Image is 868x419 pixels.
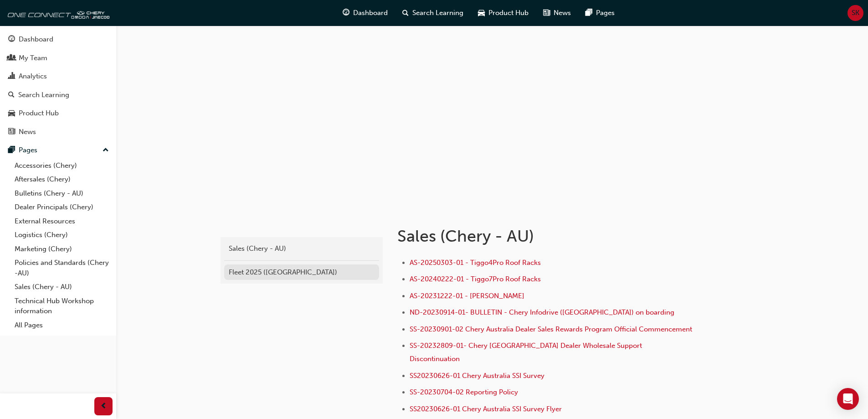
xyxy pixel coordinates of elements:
[229,267,375,278] div: Fleet 2025 ([GEOGRAPHIC_DATA])
[410,325,692,333] a: SS-20230901-02 Chery Australia Dealer Sales Rewards Program Official Commencement
[410,388,518,396] a: SS-20230704-02 Reporting Policy
[478,7,485,19] span: car-icon
[353,8,388,18] span: Dashboard
[4,142,113,159] button: Pages
[11,214,113,228] a: External Resources
[410,308,674,316] a: ND-20230914-01- BULLETIN - Chery Infodrive ([GEOGRAPHIC_DATA]) on boarding
[11,242,113,256] a: Marketing (Chery)
[852,8,859,18] span: SK
[19,145,37,155] div: Pages
[11,200,113,214] a: Dealer Principals (Chery)
[543,7,550,19] span: news-icon
[4,68,113,85] a: Analytics
[8,72,15,81] span: chart-icon
[847,5,863,21] button: SK
[11,294,113,318] a: Technical Hub Workshop information
[412,8,463,18] span: Search Learning
[19,71,47,82] div: Analytics
[8,91,15,99] span: search-icon
[410,405,562,413] a: SS20230626-01 Chery Australia SSI Survey Flyer
[4,31,113,48] a: Dashboard
[11,228,113,242] a: Logistics (Chery)
[397,226,696,246] h1: Sales (Chery - AU)
[4,105,113,122] a: Product Hub
[11,172,113,186] a: Aftersales (Chery)
[410,275,541,283] a: AS-20240222-01 - Tiggo7Pro Roof Racks
[554,8,571,18] span: News
[19,108,59,119] div: Product Hub
[536,4,578,22] a: news-iconNews
[8,146,15,155] span: pages-icon
[402,7,409,19] span: search-icon
[596,8,615,18] span: Pages
[19,53,47,63] div: My Team
[11,256,113,280] a: Policies and Standards (Chery -AU)
[224,264,379,280] a: Fleet 2025 ([GEOGRAPHIC_DATA])
[11,280,113,294] a: Sales (Chery - AU)
[103,145,109,156] span: up-icon
[18,90,69,100] div: Search Learning
[488,8,529,18] span: Product Hub
[586,7,592,19] span: pages-icon
[19,127,36,137] div: News
[343,7,349,19] span: guage-icon
[11,186,113,201] a: Bulletins (Chery - AU)
[4,50,113,67] a: My Team
[4,87,113,103] a: Search Learning
[4,124,113,140] a: News
[410,259,541,267] a: AS-20250303-01 - Tiggo4Pro Roof Racks
[410,292,524,300] a: AS-20231222-01 - [PERSON_NAME]
[4,29,113,142] button: DashboardMy TeamAnalyticsSearch LearningProduct HubNews
[8,128,15,136] span: news-icon
[8,36,15,44] span: guage-icon
[5,4,109,22] img: oneconnect
[224,241,379,257] a: Sales (Chery - AU)
[578,4,622,22] a: pages-iconPages
[100,401,107,412] span: prev-icon
[8,54,15,62] span: people-icon
[410,341,644,363] a: SS-20232809-01- Chery [GEOGRAPHIC_DATA] Dealer Wholesale Support Discontinuation
[471,4,536,22] a: car-iconProduct Hub
[395,4,471,22] a: search-iconSearch Learning
[410,372,544,380] a: SS20230626-01 Chery Australia SSI Survey
[335,4,395,22] a: guage-iconDashboard
[11,318,113,332] a: All Pages
[837,388,859,410] div: Open Intercom Messenger
[11,159,113,173] a: Accessories (Chery)
[19,34,53,45] div: Dashboard
[229,243,375,254] div: Sales (Chery - AU)
[8,109,15,118] span: car-icon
